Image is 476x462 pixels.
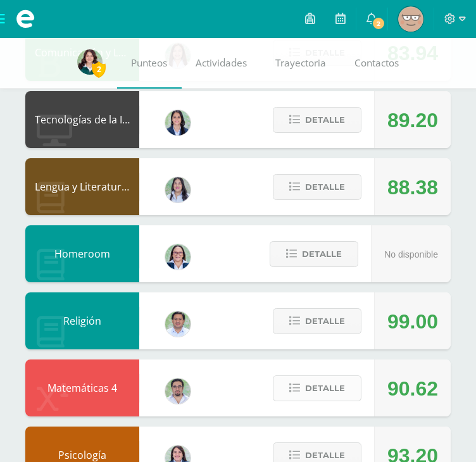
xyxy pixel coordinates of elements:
a: Contactos [341,38,413,89]
span: Contactos [354,56,399,70]
div: 99.00 [387,293,438,350]
a: Trayectoria [261,38,341,89]
button: Detalle [273,375,361,401]
span: Detalle [302,242,342,266]
div: Tecnologías de la Información y la Comunicación 4 [25,91,139,148]
button: Detalle [270,241,358,267]
img: f838ef393e03f16fe2b12bbba3ee451b.png [77,49,103,75]
img: 1d0ca742f2febfec89986c8588b009e1.png [398,6,423,32]
div: Lengua y Literatura 4 [25,158,139,215]
span: Detalle [305,108,345,132]
span: 2 [372,16,385,30]
span: Actividades [196,56,247,70]
div: 88.38 [387,159,438,216]
span: Detalle [305,377,345,400]
img: 00229b7027b55c487e096d516d4a36c4.png [165,378,191,404]
span: Punteos [131,56,167,70]
div: Religión [25,292,139,349]
span: 2 [92,61,106,77]
div: 89.20 [387,92,438,149]
button: Detalle [273,107,361,133]
img: df6a3bad71d85cf97c4a6d1acf904499.png [165,177,191,203]
span: Trayectoria [275,56,326,70]
div: 90.62 [387,360,438,417]
button: Detalle [273,174,361,200]
img: 7489ccb779e23ff9f2c3e89c21f82ed0.png [165,110,191,135]
span: Detalle [305,309,345,333]
span: No disponible [384,249,438,259]
img: 571966f00f586896050bf2f129d9ef0a.png [165,244,191,270]
div: Homeroom [25,225,139,282]
img: f767cae2d037801592f2ba1a5db71a2a.png [165,311,191,337]
a: Actividades [182,38,261,89]
a: Punteos [117,38,182,89]
span: Detalle [305,175,345,199]
div: Matemáticas 4 [25,359,139,416]
button: Detalle [273,308,361,334]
